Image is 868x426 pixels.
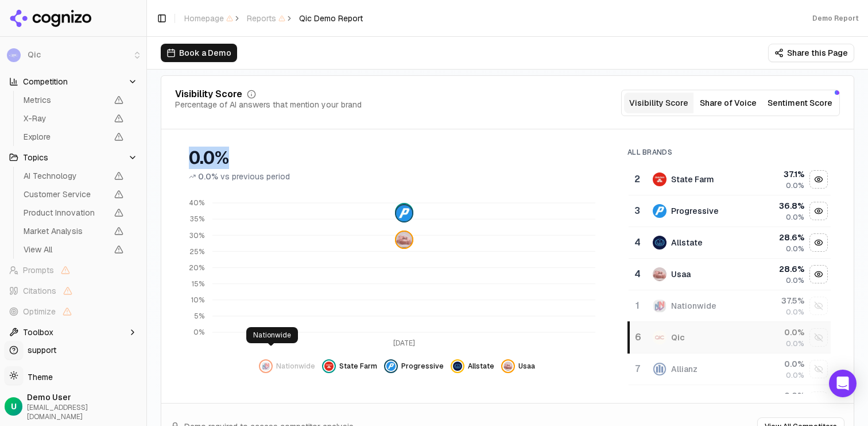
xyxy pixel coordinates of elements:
div: 3 [633,204,641,218]
button: Show american family data [809,392,828,410]
span: U [11,401,17,412]
button: Hide progressive data [809,202,828,220]
div: State Farm [671,174,714,185]
tr: 2state farmState Farm37.1%0.0%Hide state farm data [629,164,831,195]
span: Usaa [518,362,535,371]
div: 37.5 % [753,295,804,306]
img: usaa [503,362,513,371]
span: 0.0% [786,371,804,380]
span: View All [24,244,107,255]
span: AI Technology [24,170,107,182]
span: Theme [23,372,53,382]
tspan: [DATE] [393,339,415,348]
img: allstate [653,236,666,250]
img: nationwide [653,299,666,313]
span: Competition [23,76,68,87]
div: Allstate [671,237,703,248]
div: Usaa [671,268,691,280]
tr: 3progressiveProgressive36.8%0.0%Hide progressive data [629,195,831,227]
tr: 7allianzAllianz0.0%0.0%Show allianz data [629,354,831,385]
span: Product Innovation [24,207,107,218]
div: 36.8 % [753,200,804,212]
tr: 4usaaUsaa28.6%0.0%Hide usaa data [629,259,831,290]
span: Metrics [24,94,107,106]
img: qic [653,331,666,344]
button: Hide progressive data [384,359,444,373]
button: Hide state farm data [322,359,377,373]
span: Prompts [23,264,54,276]
span: Citations [23,285,56,297]
button: Share this Page [768,44,854,62]
div: Allianz [671,363,697,375]
span: Topics [23,152,48,163]
button: Topics [5,148,142,167]
button: Sentiment Score [763,93,837,113]
span: Toolbox [23,327,53,338]
img: usaa [396,232,412,248]
span: Optimize [23,306,56,317]
span: 0.0% [786,181,804,190]
img: state farm [653,172,666,186]
div: 7 [633,362,641,376]
span: X-Ray [24,113,107,124]
img: state farm [324,362,334,371]
div: Demo Report [812,14,859,23]
img: nationwide [261,362,270,371]
span: Reports [247,13,285,24]
div: Percentage of AI answers that mention your brand [175,99,362,110]
span: 0.0% [786,308,804,317]
span: Qic Demo Report [299,13,363,24]
span: Market Analysis [24,225,107,237]
tr: 0.0%Show american family data [629,385,831,417]
p: Nationwide [253,331,291,340]
tspan: 5% [194,312,204,321]
span: Demo User [27,392,142,403]
span: 0.0% [786,276,804,285]
span: Customer Service [24,189,107,200]
span: support [23,344,56,356]
button: Show nationwide data [809,297,828,315]
button: Visibility Score [624,93,693,113]
span: vs previous period [220,171,290,182]
button: Book a Demo [161,44,237,62]
div: 37.1 % [753,168,804,180]
div: 0.0 % [753,358,804,370]
div: Qic [671,332,685,343]
tr: 4allstateAllstate28.6%0.0%Hide allstate data [629,227,831,259]
tr: 1nationwideNationwide37.5%0.0%Show nationwide data [629,290,831,322]
tspan: 20% [189,263,204,273]
span: 0.0% [786,244,804,254]
div: 28.6 % [753,232,804,243]
div: 0.0 % [753,327,804,338]
tspan: 40% [189,198,204,208]
tspan: 0% [193,328,204,337]
div: 4 [633,236,641,250]
div: All Brands [627,148,831,157]
span: 0.0% [786,213,804,222]
button: Hide usaa data [501,359,535,373]
span: Allstate [468,362,494,371]
button: Hide allstate data [809,233,828,252]
span: Homepage [184,13,233,24]
button: Hide usaa data [809,265,828,283]
button: Hide state farm data [809,170,828,189]
span: [EMAIL_ADDRESS][DOMAIN_NAME] [27,403,142,421]
div: Visibility Score [175,90,242,99]
span: Progressive [401,362,444,371]
div: 0.0 % [753,390,804,401]
span: 0.0% [198,171,218,182]
span: State Farm [339,362,377,371]
span: Explore [24,131,107,143]
div: 1 [633,299,641,313]
div: Progressive [671,205,719,217]
button: Show nationwide data [259,359,315,373]
button: Show allianz data [809,360,828,378]
nav: breadcrumb [184,13,363,24]
img: allianz [653,362,666,376]
div: 2 [633,172,641,186]
div: 28.6 % [753,263,804,275]
span: Nationwide [276,362,315,371]
button: Hide allstate data [451,359,494,373]
tspan: 10% [191,295,204,305]
img: allstate [453,362,462,371]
